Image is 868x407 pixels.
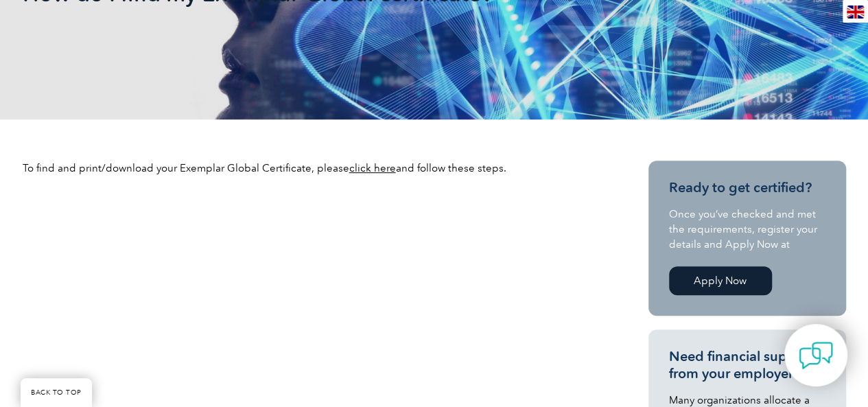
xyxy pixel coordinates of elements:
[669,266,772,295] a: Apply Now
[23,161,599,176] p: To find and print/download your Exemplar Global Certificate, please and follow these steps.
[349,162,396,174] a: click here
[669,348,825,382] h3: Need financial support from your employer?
[669,179,825,196] h3: Ready to get certified?
[799,338,833,373] img: contact-chat.png
[21,378,92,407] a: BACK TO TOP
[669,207,825,252] p: Once you’ve checked and met the requirements, register your details and Apply Now at
[847,5,864,19] img: en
